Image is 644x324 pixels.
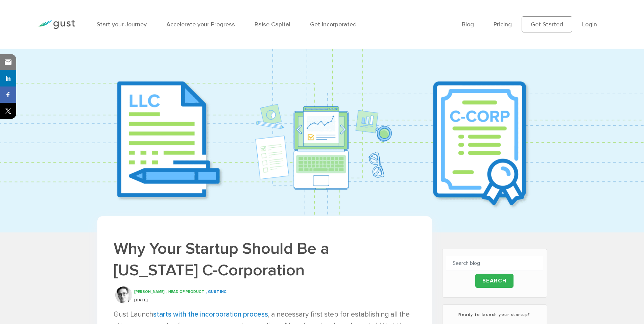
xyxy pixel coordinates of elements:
img: Alan Mcgee [115,286,132,303]
a: Blog [462,21,474,28]
span: [PERSON_NAME] [134,290,165,294]
a: Start your Journey [97,21,147,28]
h3: Ready to launch your startup? [446,311,543,318]
img: Gust Logo [37,20,75,29]
a: Get Started [522,16,572,32]
a: Login [582,21,597,28]
input: Search [475,274,514,288]
span: , GUST INC. [206,290,228,294]
a: Raise Capital [255,21,290,28]
a: Pricing [494,21,512,28]
a: Accelerate your Progress [166,21,235,28]
a: Get Incorporated [310,21,357,28]
a: starts with the incorporation process [153,310,268,319]
span: [DATE] [134,298,148,302]
input: Search blog [446,256,543,271]
h1: Why Your Startup Should Be a [US_STATE] C-Corporation [114,238,416,281]
span: , HEAD OF PRODUCT [166,290,204,294]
